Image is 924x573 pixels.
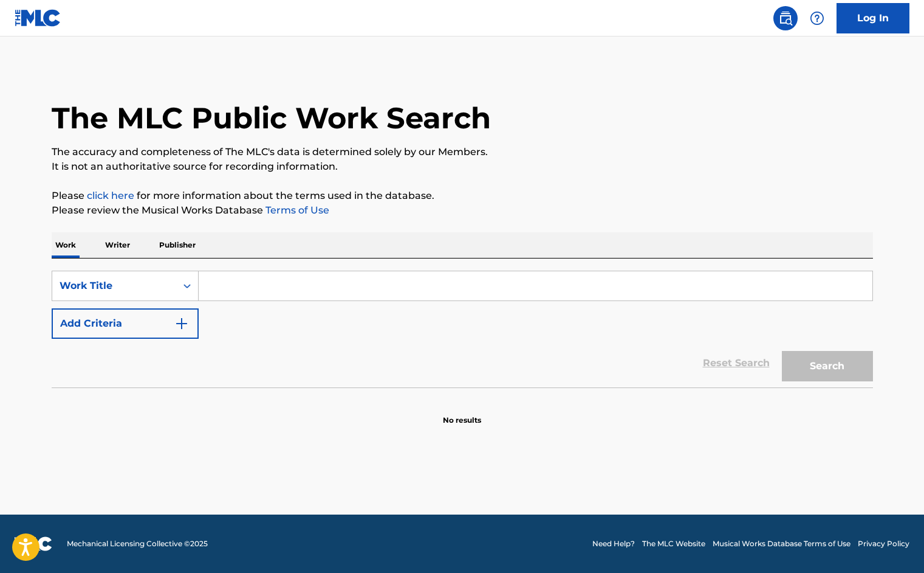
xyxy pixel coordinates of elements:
iframe: Chat Widget [863,515,924,573]
p: The accuracy and completeness of The MLC's data is determined solely by our Members. [52,145,873,159]
a: Privacy Policy [858,538,909,549]
a: Log In [837,3,909,33]
p: Work [52,232,80,258]
img: help [810,11,824,26]
a: Public Search [773,6,798,30]
p: It is not an authoritative source for recording information. [52,159,873,174]
img: 9d2ae6d4665cec9f34b9.svg [174,316,189,331]
p: Please review the Musical Works Database [52,203,873,218]
img: MLC Logo [15,9,61,27]
a: Terms of Use [263,204,329,216]
a: Musical Works Database Terms of Use [713,538,850,549]
a: Need Help? [592,538,635,549]
img: logo [15,537,52,551]
div: Work Title [60,279,169,293]
p: Publisher [156,232,199,258]
h1: The MLC Public Work Search [52,100,491,136]
p: Writer [101,232,134,258]
p: Please for more information about the terms used in the database. [52,189,873,203]
button: Add Criteria [52,308,199,339]
img: search [778,11,793,26]
a: click here [87,190,134,201]
div: Help [805,6,829,30]
a: The MLC Website [642,538,705,549]
span: Mechanical Licensing Collective © 2025 [67,538,208,549]
form: Search Form [52,271,873,387]
p: No results [443,400,481,426]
